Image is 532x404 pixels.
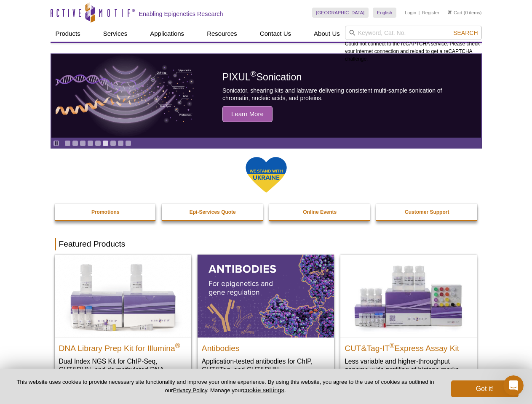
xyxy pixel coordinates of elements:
strong: Epi-Services Quote [190,209,236,215]
h2: Featured Products [55,238,478,250]
img: PIXUL sonication [56,54,195,138]
button: Search [451,29,480,37]
a: Go to slide 6 [102,140,109,146]
img: CUT&Tag-IT® Express Assay Kit [340,255,477,337]
a: Go to slide 9 [125,140,131,146]
sup: ® [175,342,180,349]
h2: Enabling Epigenetics Research [139,10,223,18]
li: | [419,8,420,18]
h2: DNA Library Prep Kit for Illumina [59,340,187,353]
sup: ® [390,342,395,349]
img: All Antibodies [198,255,334,337]
p: This website uses cookies to provide necessary site functionality and improve your online experie... [13,378,437,394]
sup: ® [251,70,257,79]
iframe: Intercom live chat [503,375,524,396]
a: Go to slide 8 [118,140,124,146]
a: Epi-Services Quote [162,204,264,220]
h2: CUT&Tag-IT Express Assay Kit [345,340,473,353]
a: Promotions [55,204,157,220]
input: Keyword, Cat. No. [345,26,482,40]
p: Application-tested antibodies for ChIP, CUT&Tag, and CUT&RUN. [202,357,330,374]
p: Dual Index NGS Kit for ChIP-Seq, CUT&RUN, and ds methylated DNA assays. [59,357,187,383]
span: Learn More [222,106,273,122]
strong: Promotions [91,209,120,215]
h2: Antibodies [202,340,330,353]
p: Less variable and higher-throughput genome-wide profiling of histone marks​. [345,357,473,374]
button: cookie settings [243,386,284,393]
a: [GEOGRAPHIC_DATA] [312,8,369,18]
a: Register [422,10,439,16]
a: About Us [309,26,345,42]
img: DNA Library Prep Kit for Illumina [55,255,191,337]
a: Products [51,26,86,42]
img: Your Cart [448,10,452,14]
a: DNA Library Prep Kit for Illumina DNA Library Prep Kit for Illumina® Dual Index NGS Kit for ChIP-... [55,255,191,391]
a: Go to slide 2 [72,140,78,146]
p: Sonicator, shearing kits and labware delivering consistent multi-sample sonication of chromatin, ... [222,87,462,102]
a: CUT&Tag-IT® Express Assay Kit CUT&Tag-IT®Express Assay Kit Less variable and higher-throughput ge... [340,255,477,382]
button: Got it! [451,380,519,397]
a: Resources [202,26,242,42]
li: (0 items) [448,8,482,18]
img: We Stand With Ukraine [245,156,287,194]
a: Customer Support [376,204,478,220]
span: PIXUL Sonication [222,72,302,82]
a: Contact Us [255,26,296,42]
article: PIXUL Sonication [51,54,481,138]
a: All Antibodies Antibodies Application-tested antibodies for ChIP, CUT&Tag, and CUT&RUN. [198,255,334,382]
a: Cart [448,10,462,16]
a: Online Events [269,204,371,220]
a: PIXUL sonication PIXUL®Sonication Sonicator, shearing kits and labware delivering consistent mult... [51,54,481,138]
strong: Online Events [303,209,337,215]
span: Search [453,29,478,36]
a: Go to slide 4 [87,140,94,146]
a: Go to slide 1 [64,140,71,146]
strong: Customer Support [405,209,449,215]
a: Toggle autoplay [53,140,59,146]
a: Go to slide 5 [95,140,101,146]
a: Services [98,26,133,42]
a: English [373,8,396,18]
div: Could not connect to the reCAPTCHA service. Please check your internet connection and reload to g... [345,26,482,63]
a: Go to slide 7 [110,140,116,146]
a: Privacy Policy [173,387,207,393]
a: Applications [145,26,189,42]
a: Go to slide 3 [80,140,86,146]
a: Login [405,10,416,16]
